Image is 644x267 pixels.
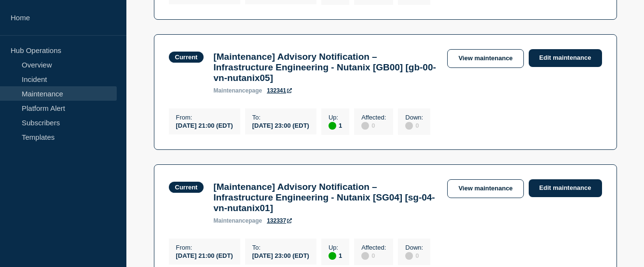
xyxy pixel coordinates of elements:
p: From : [176,114,233,121]
p: Affected : [361,114,386,121]
p: To : [252,244,309,251]
a: 132341 [267,87,292,94]
div: 0 [405,251,423,260]
a: Edit maintenance [529,49,602,67]
div: 1 [329,251,342,260]
div: disabled [405,122,413,130]
div: 1 [329,121,342,130]
p: Affected : [361,244,386,251]
p: page [213,87,262,94]
a: 132337 [267,217,292,224]
p: Up : [329,244,342,251]
div: up [329,122,336,130]
p: Up : [329,114,342,121]
div: Current [175,53,198,61]
div: [DATE] 21:00 (EDT) [176,121,233,129]
div: [DATE] 23:00 (EDT) [252,121,309,129]
div: disabled [361,122,369,130]
a: Edit maintenance [529,179,602,197]
div: 0 [361,121,386,130]
div: disabled [405,252,413,260]
div: disabled [361,252,369,260]
div: up [329,252,336,260]
span: maintenance [213,87,248,94]
a: View maintenance [447,179,523,198]
div: Current [175,184,198,191]
a: View maintenance [447,49,523,68]
h3: [Maintenance] Advisory Notification – Infrastructure Engineering - Nutanix [GB00] [gb-00-vn-nutan... [213,52,438,83]
div: [DATE] 21:00 (EDT) [176,251,233,259]
p: Down : [405,114,423,121]
p: To : [252,114,309,121]
div: 0 [361,251,386,260]
span: maintenance [213,217,248,224]
p: Down : [405,244,423,251]
div: [DATE] 23:00 (EDT) [252,251,309,259]
div: 0 [405,121,423,130]
p: From : [176,244,233,251]
h3: [Maintenance] Advisory Notification – Infrastructure Engineering - Nutanix [SG04] [sg-04-vn-nutan... [213,182,438,214]
p: page [213,217,262,224]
